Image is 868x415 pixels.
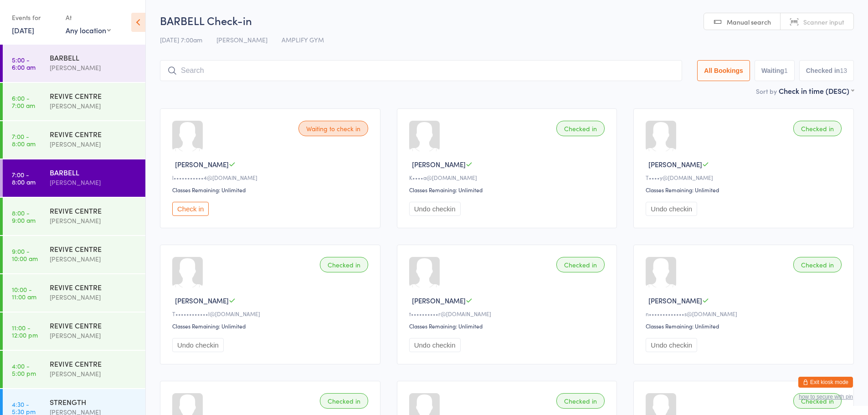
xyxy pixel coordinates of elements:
input: Search [160,60,682,81]
div: Any location [66,25,111,35]
button: Undo checkin [646,338,697,352]
div: REVIVE CENTRE [50,320,138,330]
div: REVIVE CENTRE [50,91,138,101]
time: 7:00 - 8:00 am [12,171,36,185]
div: Checked in [556,257,605,272]
div: [PERSON_NAME] [50,62,138,73]
span: [PERSON_NAME] [216,35,267,44]
div: At [66,10,111,25]
button: Undo checkin [646,202,697,216]
button: how to secure with pin [799,394,853,400]
h2: BARBELL Check-in [160,13,854,28]
button: Exit kiosk mode [798,377,853,388]
div: [PERSON_NAME] [50,292,138,302]
span: Scanner input [803,17,844,26]
button: Undo checkin [409,202,461,216]
div: Classes Remaining: Unlimited [646,186,844,194]
div: 13 [840,67,847,74]
button: Waiting1 [755,60,795,81]
div: Checked in [556,121,605,136]
a: [DATE] [12,25,34,35]
time: 9:00 - 10:00 am [12,247,38,262]
div: REVIVE CENTRE [50,205,138,215]
div: K••••a@[DOMAIN_NAME] [409,174,608,181]
label: Sort by [756,87,777,96]
time: 6:00 - 7:00 am [12,94,35,109]
div: [PERSON_NAME] [50,139,138,149]
span: [DATE] 7:00am [160,35,202,44]
div: Classes Remaining: Unlimited [409,322,608,330]
div: Checked in [556,393,605,409]
div: Waiting to check in [298,121,368,136]
div: Checked in [320,257,368,272]
div: Classes Remaining: Unlimited [172,186,371,194]
a: 4:00 -5:00 pmREVIVE CENTRE[PERSON_NAME] [3,351,145,388]
button: Check in [172,202,209,216]
time: 8:00 - 9:00 am [12,209,36,224]
time: 4:00 - 5:00 pm [12,362,36,377]
button: Undo checkin [409,338,461,352]
div: [PERSON_NAME] [50,254,138,264]
a: 9:00 -10:00 amREVIVE CENTRE[PERSON_NAME] [3,236,145,273]
div: [PERSON_NAME] [50,215,138,226]
div: Classes Remaining: Unlimited [172,322,371,330]
span: [PERSON_NAME] [175,296,229,305]
div: T••••••••••••l@[DOMAIN_NAME] [172,310,371,318]
div: Classes Remaining: Unlimited [646,322,844,330]
button: All Bookings [697,60,750,81]
div: BARBELL [50,167,138,177]
span: Manual search [727,17,771,26]
div: REVIVE CENTRE [50,244,138,254]
div: REVIVE CENTRE [50,282,138,292]
a: 10:00 -11:00 amREVIVE CENTRE[PERSON_NAME] [3,274,145,312]
div: n•••••••••••••s@[DOMAIN_NAME] [646,310,844,318]
div: [PERSON_NAME] [50,177,138,188]
div: REVIVE CENTRE [50,359,138,369]
div: Check in time (DESC) [779,86,854,96]
span: [PERSON_NAME] [412,296,466,305]
div: STRENGTH [50,397,138,407]
a: 7:00 -8:00 amREVIVE CENTRE[PERSON_NAME] [3,121,145,159]
div: REVIVE CENTRE [50,129,138,139]
button: Checked in13 [799,60,854,81]
div: T••••y@[DOMAIN_NAME] [646,174,844,181]
button: Undo checkin [172,338,224,352]
time: 10:00 - 11:00 am [12,286,36,300]
div: BARBELL [50,52,138,62]
div: Checked in [793,257,842,272]
div: [PERSON_NAME] [50,369,138,379]
div: Checked in [793,121,842,136]
a: 8:00 -9:00 amREVIVE CENTRE[PERSON_NAME] [3,198,145,235]
span: [PERSON_NAME] [648,296,702,305]
time: 7:00 - 8:00 am [12,133,36,147]
span: AMPLIFY GYM [282,35,324,44]
span: [PERSON_NAME] [175,159,229,169]
a: 11:00 -12:00 pmREVIVE CENTRE[PERSON_NAME] [3,313,145,350]
div: Checked in [793,393,842,409]
div: Events for [12,10,56,25]
span: [PERSON_NAME] [648,159,702,169]
div: Classes Remaining: Unlimited [409,186,608,194]
a: 6:00 -7:00 amREVIVE CENTRE[PERSON_NAME] [3,83,145,120]
div: [PERSON_NAME] [50,101,138,111]
div: l•••••••••••4@[DOMAIN_NAME] [172,174,371,181]
span: [PERSON_NAME] [412,159,466,169]
time: 11:00 - 12:00 pm [12,324,38,338]
a: 5:00 -6:00 amBARBELL[PERSON_NAME] [3,45,145,82]
time: 4:30 - 5:30 pm [12,400,36,415]
a: 7:00 -8:00 amBARBELL[PERSON_NAME] [3,159,145,197]
time: 5:00 - 6:00 am [12,56,36,71]
div: t••••••••••r@[DOMAIN_NAME] [409,310,608,318]
div: 1 [784,67,788,74]
div: [PERSON_NAME] [50,330,138,341]
div: Checked in [320,393,368,409]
